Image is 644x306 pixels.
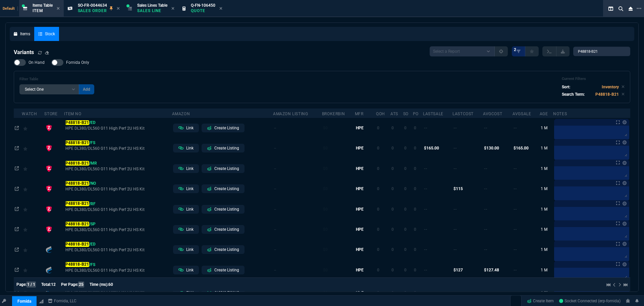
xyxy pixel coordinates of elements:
[484,186,487,191] span: --
[391,268,394,272] span: 0
[65,140,95,145] span: /FS
[606,5,616,13] nx-icon: Split Panels
[514,126,517,130] span: --
[403,179,413,199] td: 0
[377,207,379,212] span: 0
[484,166,487,171] span: --
[424,268,427,272] span: --
[424,186,427,191] span: --
[64,138,172,158] td: HPE DL380/DL560 G11 High Perf 2U HS Kit
[413,159,423,179] td: 0
[61,282,78,287] span: Per Page:
[78,3,107,8] span: SO-FR-0044634
[323,268,328,272] span: $0
[377,247,379,252] span: 0
[173,266,199,274] a: Link
[524,296,556,306] a: Create Item
[65,222,96,226] span: /SP
[413,239,423,260] td: 0
[202,184,245,193] a: Create Listing
[14,48,34,56] h4: Variants
[23,265,44,275] div: Add to Watchlist
[484,247,487,252] span: --
[64,239,172,260] td: HPE DL380/DL560 G11 High Perf 2U HS Kit
[64,118,172,138] td: HPE DL380/DL560 G11 High Perf 2U HS Kit
[23,245,44,254] div: Add to Watchlist
[65,247,171,253] span: HPE DL380/DL560 G11 High Perf 2U HS Kit
[10,27,34,41] a: Items
[323,207,328,212] span: $0
[274,145,321,151] p: --
[453,247,457,252] span: --
[108,282,113,287] span: 60
[322,111,345,117] div: BrokerBin
[202,144,245,152] a: Create Listing
[202,164,245,173] a: Create Listing
[15,126,19,130] nx-icon: Open In Opposite Panel
[173,124,199,132] a: Link
[15,166,19,171] nx-icon: Open In Opposite Panel
[323,186,328,191] span: $0
[403,118,413,138] td: 0
[356,126,364,130] span: HPE
[65,146,171,151] span: HPE DL380/DL560 G11 High Perf 2U HS Kit
[23,205,44,214] div: Add to Watchlist
[390,111,398,117] div: ATS
[15,247,19,252] nx-icon: Open In Opposite Panel
[403,111,409,117] div: SO
[391,227,394,232] span: 0
[484,146,499,150] span: $130.00
[65,201,96,206] span: /RF
[540,179,553,199] td: 1 M
[202,124,245,132] a: Create Listing
[173,184,199,193] a: Link
[452,111,474,117] div: lastCost
[137,8,167,13] p: Sales Line
[274,166,321,172] p: --
[65,186,171,192] span: HPE DL380/DL560 G11 High Perf 2U HS Kit
[413,138,423,158] td: 0
[514,166,517,171] span: --
[33,8,53,13] p: Item
[274,247,321,253] p: --
[391,146,394,150] span: 0
[65,227,171,232] span: HPE DL380/DL560 G11 High Perf 2U HS Kit
[540,239,553,260] td: 1 M
[391,207,394,212] span: 0
[64,260,172,280] td: HPE DL380/DL560 G11 High Perf 2U HS Kit
[323,166,328,171] span: $0
[424,126,427,130] span: --
[356,247,364,252] span: HPE
[323,146,328,150] span: $0
[64,179,172,199] td: HPE DL380/DL560 G11 High Perf 2U HS Kit
[424,227,427,232] span: --
[65,120,96,125] span: /ED
[540,118,553,138] td: 1 M
[637,5,641,12] nx-icon: Open New Tab
[171,6,174,11] nx-icon: Close Tab
[57,6,60,11] nx-icon: Close Tab
[202,245,245,254] a: Create Listing
[274,186,321,192] p: --
[65,222,89,226] mark: P48818-B21
[377,268,379,272] span: 0
[413,179,423,199] td: 0
[202,266,245,274] a: Create Listing
[23,184,44,193] div: Add to Watchlist
[540,138,553,158] td: 1 M
[453,146,457,150] span: --
[453,207,457,212] span: --
[413,111,419,117] div: PO
[413,118,423,138] td: 0
[15,268,19,272] nx-icon: Open In Opposite Panel
[376,111,385,117] div: QOH
[3,6,18,11] span: Default
[424,146,439,150] span: $165.00
[484,227,487,232] span: --
[64,111,81,117] div: Item No
[202,205,245,214] a: Create Listing
[391,247,394,252] span: 0
[573,47,630,56] input: Search
[626,5,635,13] nx-icon: Close Workbench
[65,262,95,267] span: /FS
